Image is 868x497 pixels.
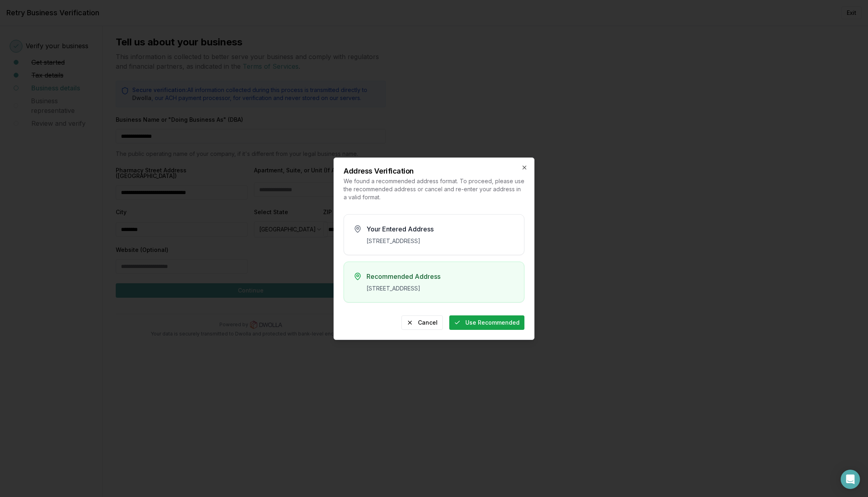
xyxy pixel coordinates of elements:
[366,284,514,292] div: [STREET_ADDRESS]
[366,272,514,281] h3: Recommended Address
[344,177,524,201] p: We found a recommended address format. To proceed, please use the recommended address or cancel a...
[449,315,524,330] button: Use Recommended
[366,237,514,245] div: [STREET_ADDRESS]
[401,315,443,330] button: Cancel
[344,168,524,175] h2: Address Verification
[366,224,514,234] h3: Your Entered Address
